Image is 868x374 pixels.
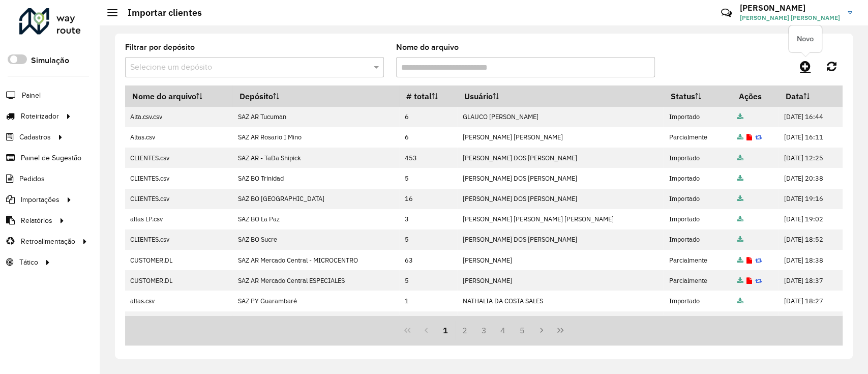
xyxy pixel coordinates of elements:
td: NATHALIA DA COSTA SALES [457,291,664,311]
td: CLIENTES.csv [125,168,232,188]
td: Importado [664,311,732,332]
label: Filtrar por depósito [125,41,195,53]
span: Relatórios [21,215,52,226]
td: 6 [399,127,457,148]
h2: Importar clientes [117,7,202,18]
td: [PERSON_NAME] DOS [PERSON_NAME] [457,168,664,188]
td: [DATE] 18:12 [779,311,842,332]
span: Roteirizador [21,111,59,122]
td: [PERSON_NAME] [457,250,664,270]
td: 16 [399,189,457,209]
td: Importado [664,291,732,311]
span: Painel de Sugestão [21,153,81,163]
td: [PERSON_NAME] DOS [PERSON_NAME] [457,189,664,209]
td: [PERSON_NAME] [PERSON_NAME] [PERSON_NAME] [457,209,664,229]
td: SAZ AR Rosario I Mino [232,127,399,148]
button: 2 [455,321,474,340]
td: Importado [664,148,732,168]
td: 5 [399,270,457,291]
button: Next Page [532,321,551,340]
td: Importado [664,107,732,127]
span: Cadastros [19,132,51,142]
td: SAZ PY Guarambaré [232,291,399,311]
td: 6 [399,311,457,332]
label: Nome do arquivo [396,41,459,53]
td: 5 [399,229,457,250]
a: Arquivo completo [737,174,743,183]
td: [PERSON_NAME] [PERSON_NAME] [457,127,664,148]
td: Importado [664,209,732,229]
th: Depósito [232,85,399,107]
td: [PERSON_NAME] DOS [PERSON_NAME] [457,148,664,168]
td: Importado [664,229,732,250]
td: Altas.csv [125,311,232,332]
td: SAZ AR Mercado Central ESPECIALES [232,270,399,291]
a: Arquivo completo [737,112,743,121]
td: GLAUCO [PERSON_NAME] [457,107,664,127]
td: [DATE] 18:38 [779,250,842,270]
div: Novo [789,25,822,52]
a: Exibir log de erros [746,276,752,285]
td: Importado [664,189,732,209]
td: [DATE] 20:38 [779,168,842,188]
td: Altas.csv [125,127,232,148]
a: Arquivo completo [737,256,743,265]
h3: [PERSON_NAME] [740,3,840,13]
td: SAZ BO Sucre [232,229,399,250]
span: Tático [19,257,38,268]
button: Last Page [551,321,570,340]
td: [DATE] 18:37 [779,270,842,291]
a: Arquivo completo [737,235,743,244]
span: [PERSON_NAME] [PERSON_NAME] [740,13,840,22]
td: Importado [664,168,732,188]
td: 1 [399,291,457,311]
td: Alta.csv.csv [125,107,232,127]
td: Parcialmente [664,127,732,148]
td: SAZ BO Trinidad [232,168,399,188]
td: Parcialmente [664,250,732,270]
td: SAZ AR Mercado Central - MICROCENTRO [232,250,399,270]
td: altas LP.csv [125,209,232,229]
td: SAZ BO [GEOGRAPHIC_DATA] [232,189,399,209]
a: Arquivo completo [737,276,743,285]
button: 4 [493,321,513,340]
td: CLIENTES.csv [125,148,232,168]
label: Simulação [31,54,69,67]
th: Ações [732,85,779,107]
td: CLIENTES.csv [125,229,232,250]
th: Usuário [457,85,664,107]
td: [PERSON_NAME] [PERSON_NAME] [457,311,664,332]
td: [DATE] 12:25 [779,148,842,168]
td: 6 [399,107,457,127]
td: Parcialmente [664,270,732,291]
a: Reimportar [755,133,762,141]
td: CLIENTES.csv [125,189,232,209]
td: [DATE] 19:02 [779,209,842,229]
td: [DATE] 16:11 [779,127,842,148]
span: Importações [21,194,59,205]
a: Arquivo completo [737,154,743,162]
a: Reimportar [755,256,762,265]
td: 3 [399,209,457,229]
button: 1 [436,321,455,340]
td: 63 [399,250,457,270]
th: Status [664,85,732,107]
td: 5 [399,168,457,188]
td: CUSTOMER.DL [125,270,232,291]
a: Exibir log de erros [746,256,752,265]
td: altas.csv [125,291,232,311]
td: CUSTOMER.DL [125,250,232,270]
td: [PERSON_NAME] [457,270,664,291]
a: Arquivo completo [737,297,743,305]
td: SAZ BO La Paz [232,209,399,229]
a: Reimportar [755,276,762,285]
th: Nome do arquivo [125,85,232,107]
button: 3 [474,321,494,340]
a: Arquivo completo [737,215,743,223]
td: SAZ AR Tucuman [232,107,399,127]
td: [DATE] 16:44 [779,107,842,127]
th: # total [399,85,457,107]
a: Contato Rápido [715,2,737,24]
td: [DATE] 18:52 [779,229,842,250]
a: Arquivo completo [737,133,743,141]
